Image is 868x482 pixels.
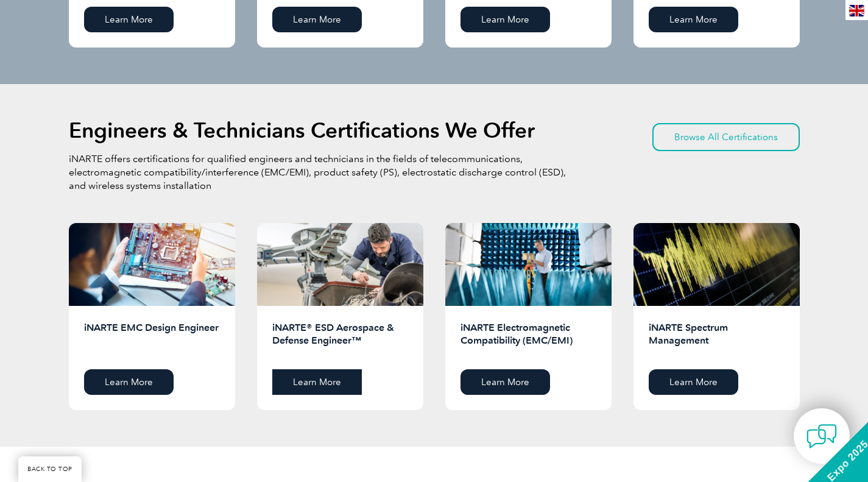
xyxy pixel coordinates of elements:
a: Learn More [460,7,550,32]
h2: Engineers & Technicians Certifications We Offer [69,121,535,140]
img: en [849,5,864,16]
a: Learn More [84,7,174,32]
a: Learn More [649,369,738,395]
h2: iNARTE Spectrum Management [649,321,785,360]
a: BACK TO TOP [18,456,82,482]
h2: iNARTE Electromagnetic Compatibility (EMC/EMI) [460,321,596,360]
a: Learn More [649,7,738,32]
a: Learn More [272,369,362,395]
h2: iNARTE EMC Design Engineer [84,321,220,360]
a: Learn More [84,369,174,395]
a: Learn More [460,369,550,395]
h2: iNARTE® ESD Aerospace & Defense Engineer™ [272,321,408,360]
p: iNARTE offers certifications for qualified engineers and technicians in the fields of telecommuni... [69,152,568,193]
a: Learn More [272,7,362,32]
img: contact-chat.png [806,421,837,452]
a: Browse All Certifications [652,123,800,151]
